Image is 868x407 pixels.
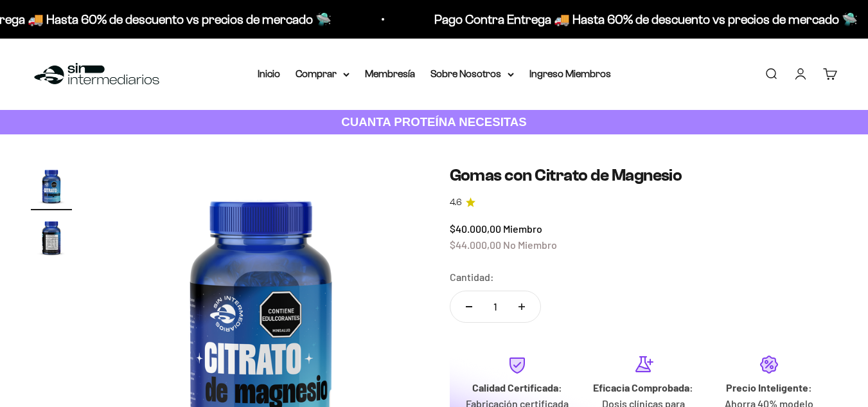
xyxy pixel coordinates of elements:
span: Miembro [503,222,542,235]
button: Ir al artículo 2 [31,217,72,262]
strong: CUANTA PROTEÍNA NECESITAS [341,115,527,129]
a: Membresía [365,68,415,79]
a: 4.64.6 de 5.0 estrellas [450,195,838,210]
span: 4.6 [450,195,462,210]
label: Cantidad: [450,269,494,285]
img: Gomas con Citrato de Magnesio [31,217,72,258]
h1: Gomas con Citrato de Magnesio [450,165,838,185]
strong: Calidad Certificada: [472,381,562,393]
span: $44.000,00 [450,239,501,251]
strong: Precio Inteligente: [726,381,812,393]
button: Reducir cantidad [450,291,488,322]
strong: Eficacia Comprobada: [593,381,693,393]
button: Ir al artículo 1 [31,165,72,210]
summary: Sobre Nosotros [430,66,514,82]
a: Inicio [258,68,280,79]
p: Pago Contra Entrega 🚚 Hasta 60% de descuento vs precios de mercado 🛸 [429,9,852,30]
summary: Comprar [296,66,350,82]
span: No Miembro [503,239,557,251]
button: Aumentar cantidad [503,291,540,322]
a: Ingreso Miembros [529,68,611,79]
img: Gomas con Citrato de Magnesio [31,165,72,206]
span: $40.000,00 [450,222,501,235]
